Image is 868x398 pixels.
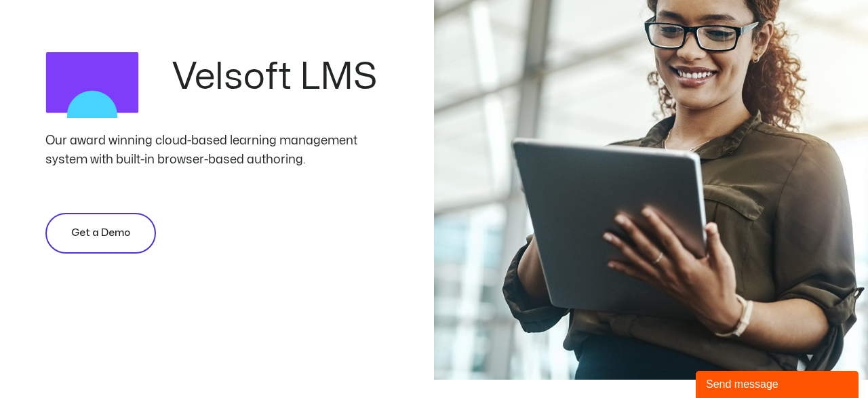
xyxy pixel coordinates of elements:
span: Get a Demo [71,225,130,241]
a: Get a Demo [45,213,156,254]
h2: Velsoft LMS [172,59,389,96]
img: LMS Logo [45,39,139,132]
iframe: chat widget [696,368,861,398]
div: Our award winning cloud-based learning management system with built-in browser-based authoring. [45,132,389,170]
